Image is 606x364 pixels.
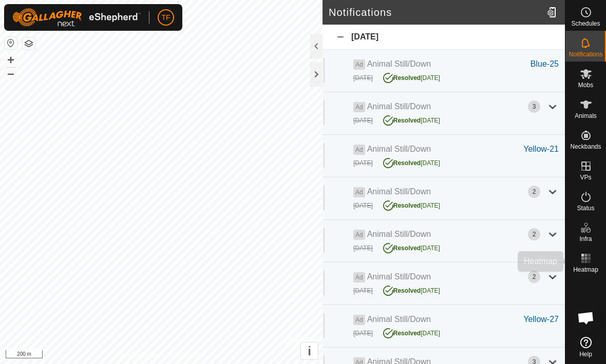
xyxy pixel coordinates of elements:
div: [DATE] [353,329,373,338]
span: Animal Still/Down [367,230,431,238]
span: Ad [353,102,365,112]
button: – [5,67,17,79]
button: + [5,54,17,66]
span: Neckbands [570,144,601,150]
div: Yellow-21 [523,143,559,155]
div: Yellow-27 [523,313,559,326]
div: [DATE] [383,283,440,295]
span: Animals [575,113,597,119]
span: Infra [579,236,592,242]
span: Heatmap [573,267,598,273]
div: [DATE] [353,201,373,210]
span: Animal Still/Down [367,187,431,196]
span: Ad [353,230,365,240]
div: Open chat [571,302,601,333]
div: 2 [528,228,540,240]
div: [DATE] [353,158,373,168]
span: Resolved [393,74,421,82]
span: Animal Still/Down [367,315,431,323]
span: VPs [580,174,591,180]
span: Notifications [569,51,602,57]
div: Blue-25 [531,58,559,70]
h2: Notifications [329,6,543,18]
span: Animal Still/Down [367,102,431,111]
span: Resolved [393,330,421,337]
div: [DATE] [323,25,565,50]
span: Animal Still/Down [367,59,431,68]
div: [DATE] [353,73,373,83]
div: [DATE] [383,240,440,253]
button: i [301,342,318,359]
div: [DATE] [353,116,373,125]
button: Map Layers [23,37,35,50]
div: [DATE] [353,244,373,253]
span: Ad [353,315,365,325]
span: Animal Still/Down [367,272,431,281]
img: Gallagher Logo [12,8,141,27]
div: [DATE] [383,155,440,168]
span: i [308,344,311,358]
span: Mobs [578,82,593,88]
span: Ad [353,272,365,282]
span: Resolved [393,245,421,252]
span: Schedules [571,21,600,27]
div: [DATE] [383,70,440,83]
span: Resolved [393,117,421,124]
span: Ad [353,145,365,155]
div: 2 [528,271,540,283]
span: Ad [353,187,365,197]
div: [DATE] [383,113,440,125]
div: [DATE] [383,326,440,338]
button: Reset Map [5,37,17,49]
span: TF [161,12,170,23]
span: Animal Still/Down [367,145,431,153]
div: 2 [528,186,540,198]
span: Ad [353,59,365,70]
span: Resolved [393,159,421,167]
a: Privacy Policy [121,351,159,360]
a: Contact Us [172,351,202,360]
div: [DATE] [383,198,440,210]
div: [DATE] [353,286,373,295]
span: Status [577,205,594,211]
span: Resolved [393,202,421,209]
a: Help [565,333,606,361]
span: Help [579,351,592,357]
div: 3 [528,100,540,113]
span: Resolved [393,287,421,294]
